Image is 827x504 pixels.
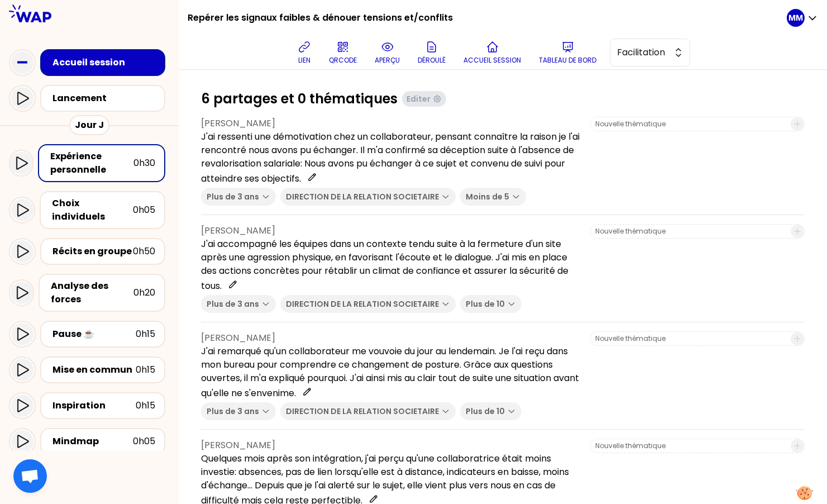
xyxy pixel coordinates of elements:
div: 0h50 [133,245,155,258]
button: Plus de 3 ans [201,295,276,313]
button: Plus de 3 ans [201,402,276,420]
button: Moins de 5 [460,188,526,206]
button: Plus de 10 [460,295,522,313]
div: Pause ☕️ [52,327,136,341]
button: Facilitation [610,39,690,66]
p: [PERSON_NAME] [201,331,581,345]
div: 0h30 [133,156,155,170]
button: MM [787,9,818,27]
p: J'ai remarqué qu'un collaborateur me vouvoie du jour au lendemain. Je l'ai reçu dans mon bureau p... [201,345,581,400]
button: Tableau de bord [534,36,601,69]
p: MM [788,12,803,23]
div: 0h05 [133,435,155,448]
div: 0h05 [133,203,155,217]
div: Jour J [69,115,109,135]
button: Plus de 3 ans [201,188,276,206]
input: Nouvelle thématique [595,120,784,129]
button: DIRECTION DE LA RELATION SOCIETAIRE [280,295,456,313]
div: Expérience personnelle [50,150,133,177]
button: Déroulé [413,36,450,69]
div: Inspiration [52,399,136,412]
h1: 6 partages et 0 thématiques [201,90,398,108]
div: Mindmap [52,435,133,448]
span: Facilitation [617,46,667,59]
div: Choix individuels [52,197,133,224]
p: J'ai ressenti une démotivation chez un collaborateur, pensant connaître la raison je l'ai rencont... [201,130,581,186]
p: [PERSON_NAME] [201,439,581,452]
div: 0h20 [133,286,155,299]
button: aperçu [370,36,404,69]
button: DIRECTION DE LA RELATION SOCIETAIRE [280,188,456,206]
button: Plus de 10 [460,402,522,420]
div: 0h15 [136,399,155,412]
button: Editer [402,91,446,107]
p: aperçu [375,56,400,65]
p: Déroulé [418,56,446,65]
div: Lancement [52,92,160,105]
p: Accueil session [463,56,521,65]
div: Mise en commun [52,363,136,377]
p: J'ai accompagné les équipes dans un contexte tendu suite à la fermeture d'un site après une agres... [201,237,581,293]
button: Accueil session [459,36,525,69]
input: Nouvelle thématique [595,441,784,450]
div: Récits en groupe [52,245,133,258]
input: Nouvelle thématique [595,227,784,236]
div: Accueil session [52,56,160,69]
div: Analyse des forces [51,279,133,306]
p: QRCODE [329,56,357,65]
div: 0h15 [136,363,155,377]
p: [PERSON_NAME] [201,117,581,130]
input: Nouvelle thématique [595,334,784,343]
p: Tableau de bord [539,56,596,65]
button: lien [293,36,315,69]
p: [PERSON_NAME] [201,224,581,237]
div: Ouvrir le chat [13,459,47,493]
div: 0h15 [136,327,155,341]
p: lien [298,56,310,65]
button: DIRECTION DE LA RELATION SOCIETAIRE [280,402,456,420]
button: QRCODE [324,36,361,69]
